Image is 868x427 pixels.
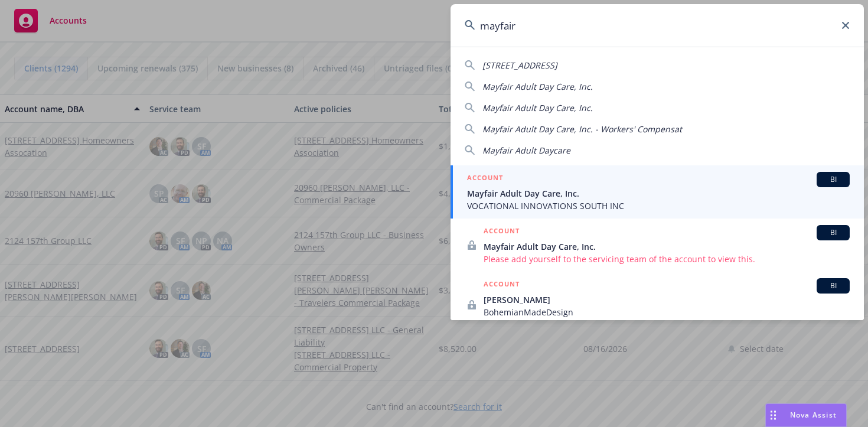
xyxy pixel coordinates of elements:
a: ACCOUNTBIMayfair Adult Day Care, Inc.Please add yourself to the servicing team of the account to ... [451,219,864,272]
button: Nova Assist [765,403,847,427]
a: ACCOUNTBI[PERSON_NAME]BohemianMadeDesignPlease add yourself to the servicing team of the account ... [451,272,864,337]
span: Mayfair Adult Day Care, Inc. [482,102,593,113]
h5: ACCOUNT [484,278,520,292]
span: Please add yourself to the servicing team of the account to view this. [484,253,850,265]
span: Mayfair Adult Day Care, Inc. - Workers' Compensat [482,123,682,135]
span: BI [821,281,845,291]
span: BI [821,227,845,238]
span: Please add yourself to the servicing team of the account to view this. [484,318,850,331]
span: Mayfair Adult Day Care, Inc. [482,81,593,92]
h5: ACCOUNT [467,172,503,186]
span: [STREET_ADDRESS] [482,60,557,71]
span: Mayfair Adult Day Care, Inc. [484,240,850,253]
span: BI [821,174,845,185]
span: Mayfair Adult Day Care, Inc. [467,187,850,200]
span: BohemianMadeDesign [484,306,850,318]
span: [PERSON_NAME] [484,294,850,306]
a: ACCOUNTBIMayfair Adult Day Care, Inc.VOCATIONAL INNOVATIONS SOUTH INC [451,165,864,219]
span: VOCATIONAL INNOVATIONS SOUTH INC [467,200,850,212]
input: Search... [451,4,864,47]
div: Drag to move [766,404,781,426]
span: Nova Assist [790,410,837,420]
span: Mayfair Adult Daycare [482,145,570,156]
h5: ACCOUNT [484,225,520,239]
